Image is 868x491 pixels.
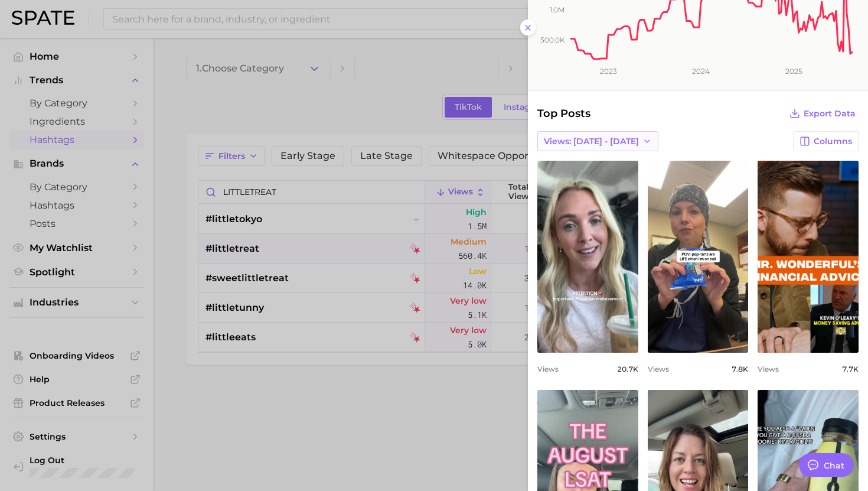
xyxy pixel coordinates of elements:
[732,365,748,373] span: 7.8k
[804,109,856,119] span: Export Data
[648,365,669,373] span: Views
[842,365,859,373] span: 7.7k
[758,365,779,373] span: Views
[550,5,564,14] tspan: 1.0m
[692,67,710,76] tspan: 2024
[537,105,590,122] span: Top Posts
[537,365,559,373] span: Views
[537,131,658,151] button: Views: [DATE] - [DATE]
[600,67,617,76] tspan: 2023
[544,136,639,147] span: Views: [DATE] - [DATE]
[787,105,859,122] button: Export Data
[785,67,802,76] tspan: 2025
[814,136,852,147] span: Columns
[540,35,565,44] tspan: 500.0k
[617,365,638,373] span: 20.7k
[793,131,859,151] button: Columns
